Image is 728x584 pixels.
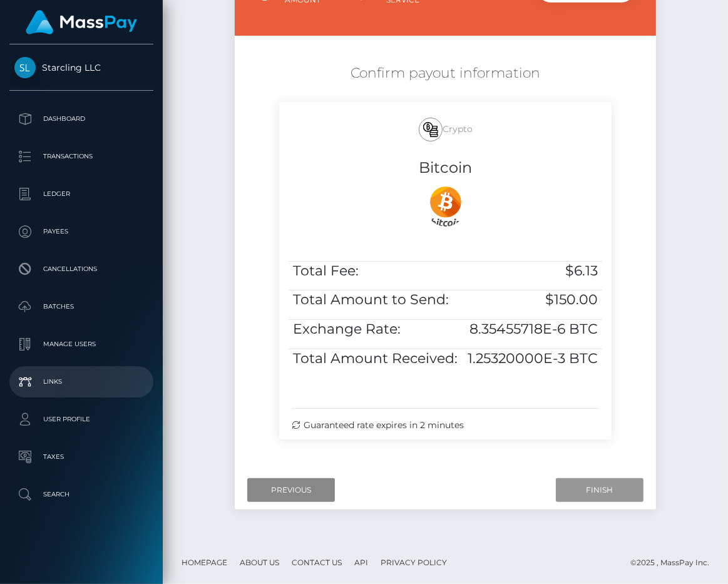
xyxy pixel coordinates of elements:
p: Ledger [14,185,148,203]
p: Transactions [14,147,148,166]
h5: Exchange Rate: [293,320,458,339]
a: Homepage [177,553,232,572]
a: Search [9,479,153,510]
input: Finish [556,478,643,502]
p: Cancellations [14,260,148,279]
h5: Total Fee: [293,262,458,281]
h5: Crypto [289,111,602,148]
a: Links [9,366,153,397]
p: Taxes [14,448,148,466]
h5: Total Amount to Send: [293,290,458,310]
div: © 2025 , MassPay Inc. [630,556,719,570]
a: API [349,553,373,572]
a: Contact Us [287,553,347,572]
span: Starcling LLC [9,62,153,73]
a: Batches [9,291,153,322]
img: Starcling LLC [14,57,36,78]
p: Dashboard [14,110,148,128]
a: Payees [9,216,153,247]
h5: 8.35455718E-6 BTC [467,320,598,339]
h5: 1.25320000E-3 BTC [467,349,598,369]
p: Links [14,372,148,391]
a: Ledger [9,178,153,210]
h5: $6.13 [467,262,598,281]
h5: Confirm payout information [244,64,647,83]
p: Search [14,485,148,504]
a: Transactions [9,141,153,172]
h4: Bitcoin [289,157,602,179]
p: User Profile [14,410,148,429]
input: Previous [247,478,335,502]
a: User Profile [9,404,153,435]
img: MassPay Logo [26,10,137,34]
img: zxlM9hkiQ1iKKYMjuOruv9zc3NfAFPM+lQmnX+Hwj+0b3s+QqDAAAAAElFTkSuQmCC [426,187,466,227]
a: Manage Users [9,329,153,360]
a: Taxes [9,441,153,473]
h5: Total Amount Received: [293,349,458,369]
h5: $150.00 [467,290,598,310]
a: Cancellations [9,254,153,285]
a: Privacy Policy [376,553,452,572]
p: Payees [14,222,148,241]
div: Guaranteed rate expires in 2 minutes [292,419,598,432]
p: Manage Users [14,335,148,354]
p: Batches [14,297,148,316]
a: Dashboard [9,103,153,135]
a: About Us [235,553,284,572]
img: bitcoin.svg [423,122,438,137]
